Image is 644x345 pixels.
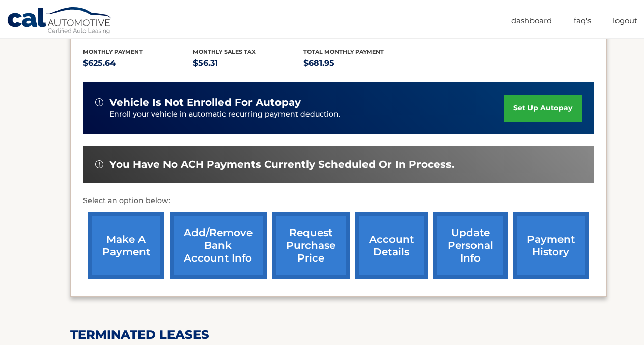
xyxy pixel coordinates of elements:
[511,12,552,29] a: Dashboard
[95,160,103,168] img: alert-white.svg
[109,158,454,171] span: You have no ACH payments currently scheduled or in process.
[574,12,591,29] a: FAQ's
[109,96,301,109] span: vehicle is not enrolled for autopay
[193,48,256,55] span: Monthly sales Tax
[109,109,505,120] p: Enroll your vehicle in automatic recurring payment deduction.
[433,212,508,279] a: update personal info
[355,212,428,279] a: account details
[83,195,594,207] p: Select an option below:
[83,48,143,55] span: Monthly Payment
[193,56,303,70] p: $56.31
[303,56,414,70] p: $681.95
[303,48,384,55] span: Total Monthly Payment
[504,95,581,122] a: set up autopay
[95,98,103,106] img: alert-white.svg
[170,212,267,279] a: Add/Remove bank account info
[70,327,607,342] h2: terminated leases
[83,56,193,70] p: $625.64
[613,12,637,29] a: Logout
[88,212,164,279] a: make a payment
[7,7,114,36] a: Cal Automotive
[272,212,350,279] a: request purchase price
[513,212,589,279] a: payment history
